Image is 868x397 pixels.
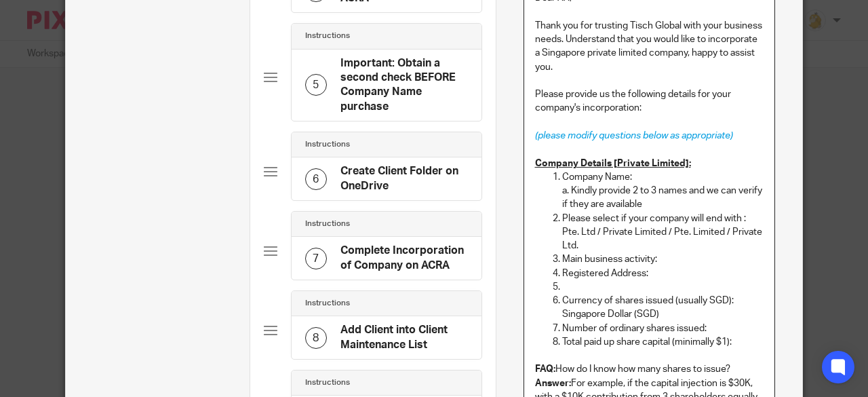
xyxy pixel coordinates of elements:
strong: FAQ: [535,364,555,374]
h4: Instructions [305,377,350,388]
h4: Instructions [305,139,350,150]
p: Company Name: [562,170,764,184]
h4: Instructions [305,31,350,41]
u: Company Details [Private Limited]: [535,159,691,168]
div: 5 [305,74,327,96]
p: Number of ordinary shares issued: [562,322,764,335]
h4: Important: Obtain a second check BEFORE Company Name purchase [340,56,468,115]
span: (please modify questions below as appropriate) [535,131,733,140]
div: 6 [305,168,327,190]
p: Main business activity: [562,252,764,266]
h4: Complete Incorporation of Company on ACRA [340,244,468,273]
strong: Answer: [535,379,571,388]
h4: Instructions [305,219,350,229]
p: Thank you for trusting Tisch Global with your business needs. Understand that you would like to i... [535,19,764,88]
p: a. Kindly provide 2 to 3 names and we can verify if they are available [562,184,764,212]
h4: Add Client into Client Maintenance List [340,323,468,352]
p: Total paid up share capital (minimally $1): [562,335,764,349]
p: Please provide us the following details for your company's incorporation: [535,88,764,115]
div: 7 [305,248,327,269]
div: 8 [305,327,327,349]
p: How do I know how many shares to issue? [535,362,764,376]
h4: Create Client Folder on OneDrive [340,164,468,193]
p: Please select if your company will end with : Pte. Ltd / Private Limited / Pte. Limited / Private... [562,212,764,253]
p: Registered Address: [562,267,764,280]
h4: Instructions [305,298,350,309]
p: Currency of shares issued (usually SGD): Singapore Dollar (SGD) [562,294,764,322]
